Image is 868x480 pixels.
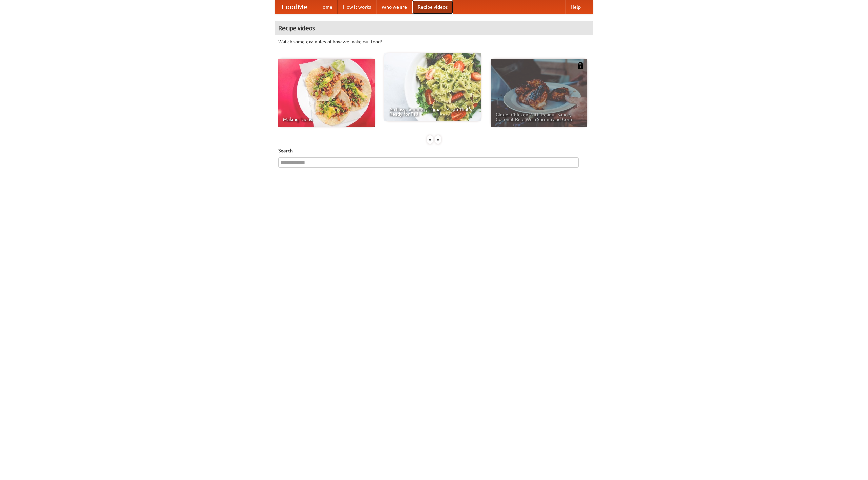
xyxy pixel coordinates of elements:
a: How it works [338,0,376,14]
div: « [427,135,433,144]
img: 483408.png [577,62,584,69]
h5: Search [278,147,590,154]
a: Recipe videos [412,0,453,14]
a: Help [565,0,586,14]
div: » [435,135,441,144]
p: Watch some examples of how we make our food! [278,38,590,45]
a: Making Tacos [278,59,375,127]
span: Making Tacos [283,117,370,122]
h4: Recipe videos [275,21,593,35]
a: FoodMe [275,0,314,14]
a: Who we are [376,0,412,14]
a: Home [314,0,338,14]
span: An Easy, Summery Tomato Pasta That's Ready for Fall [389,107,476,116]
a: An Easy, Summery Tomato Pasta That's Ready for Fall [384,53,481,121]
